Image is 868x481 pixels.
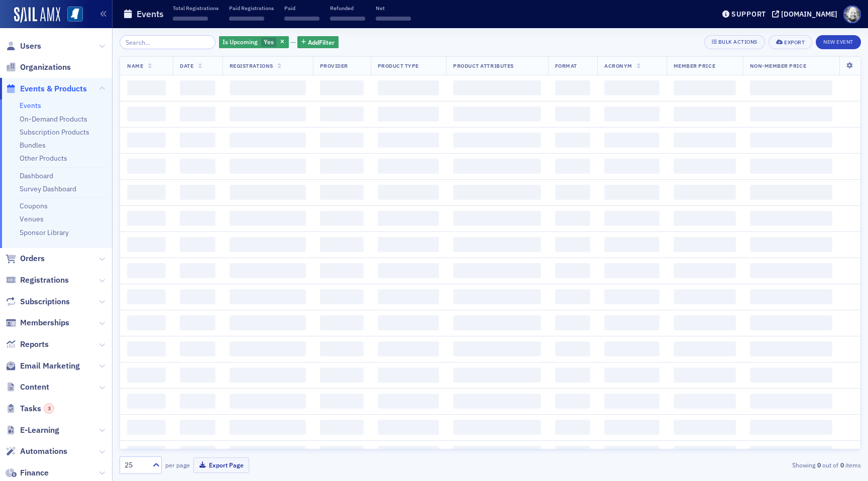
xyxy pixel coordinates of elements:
[230,394,306,409] span: ‌
[555,420,590,435] span: ‌
[453,394,541,409] span: ‌
[784,40,805,45] div: Export
[20,446,67,457] span: Automations
[6,62,71,73] a: Organizations
[453,237,541,252] span: ‌
[674,80,736,95] span: ‌
[816,35,861,49] button: New Event
[555,62,577,69] span: Format
[674,211,736,226] span: ‌
[230,80,306,95] span: ‌
[604,211,659,226] span: ‌
[750,289,832,304] span: ‌
[378,80,440,95] span: ‌
[320,133,364,148] span: ‌
[750,341,832,356] span: ‌
[320,315,364,330] span: ‌
[750,106,832,122] span: ‌
[750,420,832,435] span: ‌
[230,289,306,304] span: ‌
[20,296,70,307] span: Subscriptions
[453,159,541,174] span: ‌
[750,237,832,252] span: ‌
[127,446,166,461] span: ‌
[180,159,215,174] span: ‌
[137,8,164,20] h1: Events
[378,289,440,304] span: ‌
[230,133,306,148] span: ‌
[14,7,60,23] img: SailAMX
[127,368,166,383] span: ‌
[604,446,659,461] span: ‌
[843,6,861,23] span: Profile
[453,80,541,95] span: ‌
[453,62,513,69] span: Product Attributes
[6,403,54,414] a: Tasks3
[297,36,339,49] button: AddFilter
[20,114,87,124] a: On-Demand Products
[20,425,59,436] span: E-Learning
[555,80,590,95] span: ‌
[230,211,306,226] span: ‌
[20,214,44,223] a: Venues
[330,17,365,21] span: ‌
[230,106,306,122] span: ‌
[555,368,590,383] span: ‌
[704,35,765,49] button: Bulk Actions
[674,133,736,148] span: ‌
[320,211,364,226] span: ‌
[180,289,215,304] span: ‌
[453,289,541,304] span: ‌
[453,133,541,148] span: ‌
[6,41,41,52] a: Users
[604,80,659,95] span: ‌
[378,315,440,330] span: ‌
[20,253,45,264] span: Orders
[173,17,208,21] span: ‌
[674,159,736,174] span: ‌
[230,185,306,200] span: ‌
[20,184,76,193] a: Survey Dashboard
[20,228,69,237] a: Sponsor Library
[230,62,273,69] span: Registrations
[453,185,541,200] span: ‌
[604,315,659,330] span: ‌
[604,237,659,252] span: ‌
[604,341,659,356] span: ‌
[6,339,49,350] a: Reports
[229,5,274,12] p: Paid Registrations
[230,341,306,356] span: ‌
[555,263,590,278] span: ‌
[120,35,215,49] input: Search…
[20,382,49,393] span: Content
[230,159,306,174] span: ‌
[20,339,49,350] span: Reports
[674,394,736,409] span: ‌
[180,211,215,226] span: ‌
[838,460,845,469] strong: 0
[180,133,215,148] span: ‌
[330,5,365,12] p: Refunded
[230,368,306,383] span: ‌
[127,133,166,148] span: ‌
[6,446,67,457] a: Automations
[230,237,306,252] span: ‌
[127,263,166,278] span: ‌
[180,80,215,95] span: ‌
[555,211,590,226] span: ‌
[750,263,832,278] span: ‌
[750,211,832,226] span: ‌
[127,106,166,122] span: ‌
[264,38,274,46] span: Yes
[750,159,832,174] span: ‌
[731,10,766,19] div: Support
[127,394,166,409] span: ‌
[20,201,48,210] a: Coupons
[555,289,590,304] span: ‌
[378,394,440,409] span: ‌
[604,185,659,200] span: ‌
[6,382,49,393] a: Content
[20,83,87,94] span: Events & Products
[173,5,219,12] p: Total Registrations
[165,460,190,469] label: per page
